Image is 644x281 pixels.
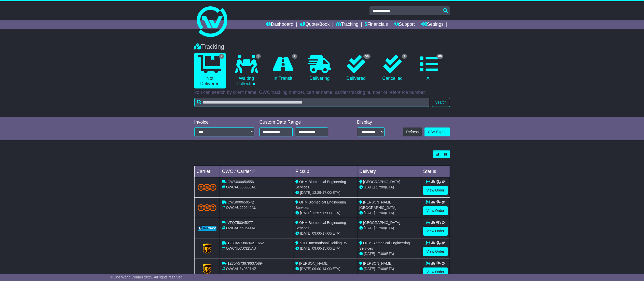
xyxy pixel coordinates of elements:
[376,211,385,215] span: 17:00
[436,54,443,59] span: 66
[322,267,331,271] span: 14:00
[110,275,184,279] span: © One World Courier 2025. All rights reserved.
[376,252,385,256] span: 17:00
[359,266,419,272] div: (ETA)
[402,54,407,59] span: 9
[363,221,400,225] span: [GEOGRAPHIC_DATA]
[394,20,415,29] a: Support
[293,166,357,177] td: Pickup
[359,200,396,210] span: [PERSON_NAME][GEOGRAPHIC_DATA]
[226,206,256,210] span: OWCAU650542AU
[359,241,410,250] span: OHM Biomedical Engineering Services
[295,246,355,251] div: - (ETA)
[295,200,346,210] span: OHM Biomedical Engineering Services
[198,184,217,191] img: TNT_Domestic.png
[226,267,256,271] span: OWCAU649591NZ
[299,241,347,245] span: ZOLL International Holding BV
[403,127,422,136] button: Refresh
[312,267,321,271] span: 09:00
[363,180,400,184] span: [GEOGRAPHIC_DATA]
[363,54,370,59] span: 50
[198,226,217,231] img: GetCarrierServiceLogo
[227,180,254,184] span: OWS000650556
[423,267,448,276] a: View Order
[421,166,450,177] td: Status
[413,53,445,83] a: 66 All
[359,185,419,190] div: (ETA)
[192,43,453,50] div: Tracking
[364,226,375,230] span: [DATE]
[432,98,450,107] button: Search
[300,190,311,195] span: [DATE]
[292,54,297,59] span: 2
[364,252,375,256] span: [DATE]
[226,226,256,230] span: OWCAU650514AU
[300,231,311,235] span: [DATE]
[424,127,450,136] a: CSV Export
[340,53,372,83] a: 50 Delivered
[226,185,256,189] span: OWCAU650556AU
[421,20,444,29] a: Settings
[364,185,375,189] span: [DATE]
[227,241,264,245] span: 1Z30A5738694211662
[376,185,385,189] span: 17:00
[194,53,226,88] a: 7 Not Delivered
[300,267,311,271] span: [DATE]
[364,267,375,271] span: [DATE]
[295,221,346,230] span: OHM Biomedical Engineering Services
[322,190,331,195] span: 17:00
[300,211,311,215] span: [DATE]
[203,264,211,274] img: GetCarrierServiceLogo
[423,247,448,256] a: View Order
[198,204,217,211] img: TNT_Domestic.png
[259,120,341,125] div: Custom Date Range
[359,251,419,257] div: (ETA)
[365,20,388,29] a: Financials
[295,190,355,195] div: - (ETA)
[203,244,211,254] img: GetCarrierServiceLogo
[312,231,321,235] span: 09:00
[227,200,254,204] span: OWS000650542
[295,266,355,272] div: - (ETA)
[256,54,261,59] span: 5
[295,210,355,216] div: - (ETA)
[322,231,331,235] span: 17:00
[227,221,253,225] span: VFQZ50045277
[220,166,293,177] td: OWC / Carrier #
[423,206,448,215] a: View Order
[357,120,385,125] div: Display
[194,120,254,125] div: Invoice
[267,53,298,83] a: 2 In Transit
[312,246,321,250] span: 09:00
[376,226,385,230] span: 17:00
[194,166,220,177] td: Carrier
[376,267,385,271] span: 17:00
[295,231,355,236] div: - (ETA)
[300,246,311,250] span: [DATE]
[194,90,450,95] p: You can search by client name, OWC tracking number, carrier name, carrier tracking number or refe...
[423,227,448,236] a: View Order
[359,225,419,231] div: (ETA)
[364,211,375,215] span: [DATE]
[226,246,256,250] span: OWCNL650325AU
[336,20,358,29] a: Tracking
[312,190,321,195] span: 13:29
[363,261,392,265] span: [PERSON_NAME]
[299,20,330,29] a: Quote/Book
[266,20,293,29] a: Dashboard
[357,166,421,177] td: Delivery
[219,54,224,59] span: 7
[304,53,335,83] a: Delivering
[423,186,448,195] a: View Order
[295,180,346,189] span: OHM Biomedical Engineering Services
[227,261,264,265] span: 1Z30A5736796375894
[312,211,321,215] span: 12:57
[359,210,419,216] div: (ETA)
[299,261,328,265] span: [PERSON_NAME]
[377,53,408,83] a: 9 Cancelled
[322,211,331,215] span: 17:00
[231,53,262,88] a: 5 Waiting Collection
[322,246,331,250] span: 15:00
